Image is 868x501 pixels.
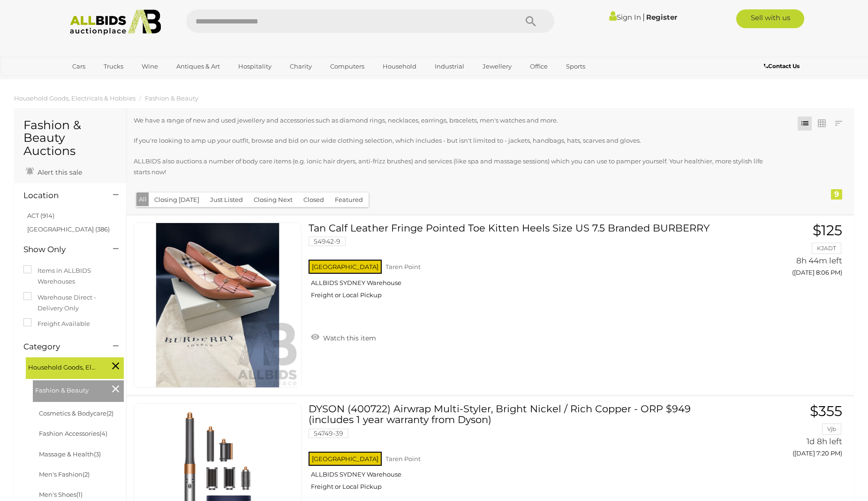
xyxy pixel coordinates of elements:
[136,223,300,387] img: 54942-9a.jpeg
[642,12,645,22] span: |
[76,491,83,498] span: (1)
[232,59,278,74] a: Hospitality
[66,59,91,74] a: Cars
[248,193,298,207] button: Closing Next
[321,334,376,342] span: Watch this item
[309,330,378,344] a: Watch this item
[23,318,90,329] label: Freight Available
[560,59,591,74] a: Sports
[39,470,90,478] a: Men's Fashion(2)
[23,245,99,254] h4: Show Only
[35,168,82,177] span: Alert this sale
[14,94,136,102] a: Household Goods, Electricals & Hobbies
[39,409,113,417] a: Cosmetics & Bodycare(2)
[28,360,98,373] span: Household Goods, Electricals & Hobbies
[23,191,99,200] h4: Location
[149,193,205,207] button: Closing [DATE]
[94,450,101,458] span: (3)
[298,193,330,207] button: Closed
[813,222,842,239] span: $125
[429,59,470,74] a: Industrial
[170,59,226,74] a: Antiques & Art
[136,59,164,74] a: Wine
[98,59,129,74] a: Trucks
[134,115,780,126] p: We have a range of new and used jewellery and accessories such as diamond rings, necklaces, earri...
[23,164,84,178] a: Alert this sale
[764,61,802,71] a: Contact Us
[831,189,842,200] div: 9
[65,9,166,35] img: Allbids.com.au
[204,193,249,207] button: Just Listed
[810,402,842,420] span: $355
[316,403,726,498] a: DYSON (400722) Airwrap Multi-Styler, Bright Nickel / Rich Copper - ORP $949 (includes 1 year warr...
[27,212,54,219] a: ACT (914)
[106,409,113,417] span: (2)
[316,223,726,306] a: Tan Calf Leather Fringe Pointed Toe Kitten Heels Size US 7.5 Branded BURBERRY 54942-9 [GEOGRAPHIC...
[35,383,106,396] span: Fashion & Beauty
[740,223,845,281] a: $125 KJADT 8h 44m left ([DATE] 8:06 PM)
[99,430,107,437] span: (4)
[39,491,83,498] a: Men's Shoes(1)
[476,59,518,74] a: Jewellery
[39,450,101,458] a: Massage & Health(3)
[145,94,198,102] a: Fashion & Beauty
[324,59,370,74] a: Computers
[134,135,780,146] p: If you're looking to amp up your outfit, browse and bid on our wide clothing selection, which inc...
[134,156,780,178] p: ALLBIDS also auctions a number of body care items (e.g. ionic hair dryers, anti-frizz brushes) an...
[524,59,554,74] a: Office
[66,74,145,90] a: [GEOGRAPHIC_DATA]
[377,59,423,74] a: Household
[740,403,845,462] a: $355 Vjb 1d 8h left ([DATE] 7:20 PM)
[329,193,369,207] button: Featured
[764,62,800,69] b: Contact Us
[736,9,804,28] a: Sell with us
[23,342,99,351] h4: Category
[39,430,107,437] a: Fashion Accessories(4)
[646,13,677,22] a: Register
[23,265,117,287] label: Items in ALLBIDS Warehouses
[23,119,117,158] h1: Fashion & Beauty Auctions
[27,225,110,233] a: [GEOGRAPHIC_DATA] (386)
[136,193,149,206] button: All
[609,13,641,22] a: Sign In
[284,59,318,74] a: Charity
[23,292,117,314] label: Warehouse Direct - Delivery Only
[507,9,554,33] button: Search
[83,470,90,478] span: (2)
